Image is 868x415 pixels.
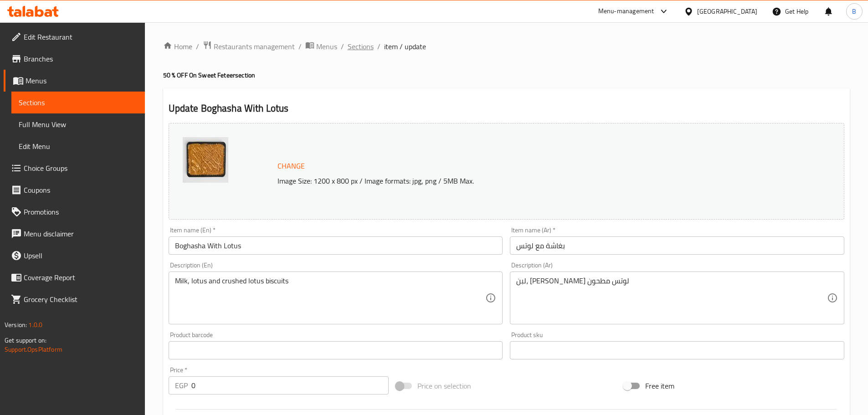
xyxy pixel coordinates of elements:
[24,206,138,217] span: Promotions
[169,236,503,255] input: Enter name En
[24,272,138,283] span: Coverage Report
[510,341,844,359] input: Please enter product sku
[163,41,850,52] nav: breadcrumb
[417,380,471,391] span: Price on selection
[169,341,503,359] input: Please enter product barcode
[4,157,145,179] a: Choice Groups
[298,41,302,52] li: /
[4,201,145,223] a: Promotions
[4,70,145,92] a: Menus
[19,141,138,152] span: Edit Menu
[183,137,228,183] img: %D9%84%D9%88%D8%AA%D8%B3638926069069966255.jpg
[196,41,199,52] li: /
[4,26,145,48] a: Edit Restaurant
[516,277,827,320] textarea: لبن، [PERSON_NAME] لوتس مطحون
[316,41,337,52] span: Menus
[24,163,138,174] span: Choice Groups
[11,135,145,157] a: Edit Menu
[4,223,145,245] a: Menu disclaimer
[697,6,757,16] div: [GEOGRAPHIC_DATA]
[274,157,308,175] button: Change
[191,376,389,395] input: Please enter price
[169,102,844,115] h2: Update Boghasha With Lotus
[24,294,138,305] span: Grocery Checklist
[5,334,46,346] span: Get support on:
[24,31,138,42] span: Edit Restaurant
[175,277,486,320] textarea: Milk, lotus and crushed lotus biscuits
[377,41,380,52] li: /
[4,48,145,70] a: Branches
[510,236,844,255] input: Enter name Ar
[28,319,42,331] span: 1.0.0
[348,41,374,52] a: Sections
[5,319,27,331] span: Version:
[4,245,145,266] a: Upsell
[4,266,145,288] a: Coverage Report
[24,53,138,64] span: Branches
[163,41,192,52] a: Home
[24,250,138,261] span: Upsell
[24,184,138,195] span: Coupons
[175,380,188,391] p: EGP
[11,92,145,113] a: Sections
[19,97,138,108] span: Sections
[19,119,138,130] span: Full Menu View
[341,41,344,52] li: /
[11,113,145,135] a: Full Menu View
[24,228,138,239] span: Menu disclaimer
[163,71,850,80] h4: 50 % OFF On Sweet Feteer section
[852,6,856,16] span: B
[277,159,305,173] span: Change
[645,380,674,391] span: Free item
[214,41,295,52] span: Restaurants management
[5,343,62,355] a: Support.OpsPlatform
[598,6,654,17] div: Menu-management
[305,41,337,52] a: Menus
[384,41,426,52] span: item / update
[26,75,138,86] span: Menus
[4,179,145,201] a: Coupons
[274,175,760,186] p: Image Size: 1200 x 800 px / Image formats: jpg, png / 5MB Max.
[203,41,295,52] a: Restaurants management
[4,288,145,310] a: Grocery Checklist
